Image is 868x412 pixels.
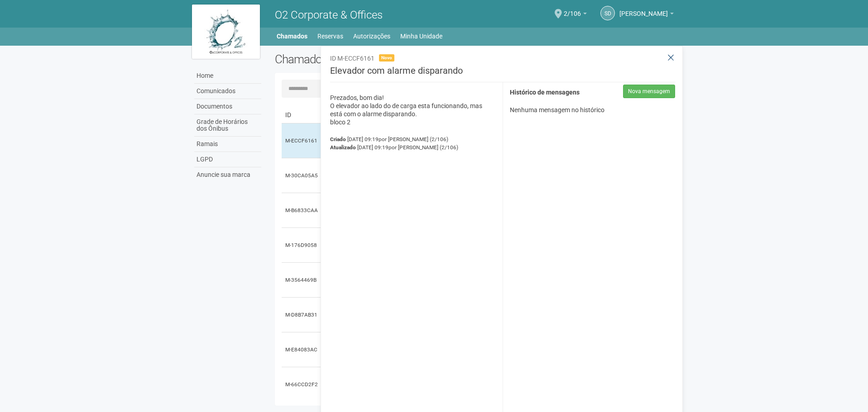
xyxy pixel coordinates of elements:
a: Grade de Horários dos Ônibus [194,114,261,137]
td: M-66CCD2F2 [282,367,322,402]
a: Anuncie sua marca [194,167,261,182]
strong: Histórico de mensagens [510,89,580,96]
a: Minha Unidade [400,30,442,43]
a: Chamados [277,30,307,43]
p: Prezados, bom dia! O elevador ao lado do de carga esta funcionando, mas está com o alarme dispara... [330,94,496,126]
span: [DATE] 09:19 [347,136,448,142]
img: logo.jpg [192,5,260,59]
a: Reservas [317,30,343,43]
a: [PERSON_NAME] [619,11,674,19]
h3: Elevador com alarme disparando [330,66,676,82]
span: ID M-ECCF6161 [330,55,374,62]
td: M-E84083AC [282,332,322,367]
span: por [PERSON_NAME] (2/106) [379,136,448,142]
span: [DATE] 09:19 [357,144,458,151]
td: M-176D9058 [282,228,322,263]
a: LGPD [194,152,261,167]
strong: Criado [330,136,346,142]
a: 2/106 [564,11,587,19]
td: M-ECCF6161 [282,123,322,158]
a: Autorizações [353,30,390,43]
a: Home [194,68,261,84]
a: Ramais [194,137,261,152]
button: Nova mensagem [623,85,675,98]
p: Nenhuma mensagem no histórico [510,106,676,114]
a: Documentos [194,99,261,114]
td: M-30CA05A5 [282,158,322,193]
span: Novo [379,54,394,62]
td: M-D8B7AB31 [282,298,322,332]
strong: Atualizado [330,144,356,151]
a: SD [600,6,615,20]
td: M-3564469B [282,263,322,298]
td: ID [282,107,322,123]
span: por [PERSON_NAME] (2/106) [388,144,458,151]
h2: Chamados [275,52,434,66]
a: Comunicados [194,84,261,99]
td: M-B6833CAA [282,193,322,228]
span: 2/106 [564,1,581,17]
span: Susi Darlin da Silva Ferreira [619,1,668,17]
span: O2 Corporate & Offices [275,9,383,21]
